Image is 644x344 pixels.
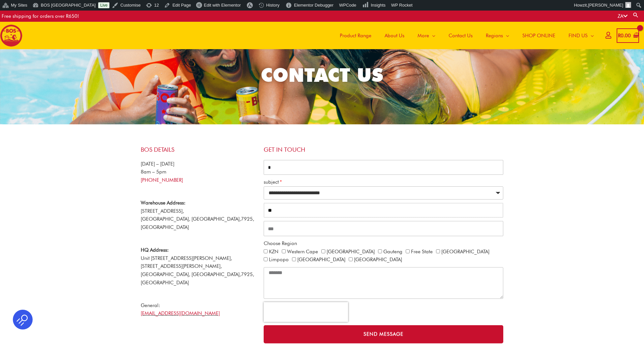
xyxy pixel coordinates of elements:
[141,146,257,153] h4: BOS Details
[2,11,79,22] div: Free shipping for orders over R650!
[411,249,433,255] label: Free State
[632,12,639,18] a: Search button
[479,22,516,49] a: Regions
[297,257,345,263] label: [GEOGRAPHIC_DATA]
[264,178,282,186] label: subject
[364,332,403,337] span: Send Message
[371,3,386,8] span: Insights
[385,26,404,46] span: About Us
[141,247,232,261] span: Unit [STREET_ADDRESS][PERSON_NAME],
[264,146,503,153] h4: Get in touch
[327,249,375,255] label: [GEOGRAPHIC_DATA]
[411,22,442,49] a: More
[618,33,621,39] span: R
[141,216,241,222] span: [GEOGRAPHIC_DATA], [GEOGRAPHIC_DATA],
[617,28,639,43] a: View Shopping Cart, empty
[418,26,429,46] span: More
[516,22,562,49] a: SHOP ONLINE
[204,3,241,8] span: Edit with Elementor
[141,247,169,253] strong: HQ Address:
[383,249,402,255] label: Gauteng
[442,22,479,49] a: Contact Us
[269,257,289,263] label: Limpopo
[141,169,166,175] span: 8am – 5pm
[333,22,378,49] a: Product Range
[449,26,473,46] span: Contact Us
[141,177,183,183] a: [PHONE_NUMBER]
[141,161,174,167] span: [DATE] – [DATE]
[141,271,254,286] span: 7925, [GEOGRAPHIC_DATA]
[141,208,184,214] span: [STREET_ADDRESS],
[287,249,318,255] label: Western Cape
[340,26,371,46] span: Product Range
[141,200,186,206] strong: Warehouse Address:
[141,310,220,316] a: [EMAIL_ADDRESS][DOMAIN_NAME]
[98,2,109,8] a: Live
[354,257,402,263] label: [GEOGRAPHIC_DATA]
[264,302,348,322] iframe: reCAPTCHA
[588,3,623,8] span: [PERSON_NAME]
[138,63,506,87] h2: CONTACT US
[618,13,628,19] a: ZA
[264,239,297,248] label: Choose Region
[264,325,503,343] button: Send Message
[486,26,503,46] span: Regions
[618,33,631,39] bdi: 0.00
[441,249,489,255] label: [GEOGRAPHIC_DATA]
[269,249,278,255] label: KZN
[328,22,600,49] nav: Site Navigation
[522,26,555,46] span: SHOP ONLINE
[141,263,222,269] span: [STREET_ADDRESS][PERSON_NAME],
[141,271,241,277] span: [GEOGRAPHIC_DATA], [GEOGRAPHIC_DATA],
[378,22,411,49] a: About Us
[141,301,257,318] p: General:
[569,26,588,46] span: FIND US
